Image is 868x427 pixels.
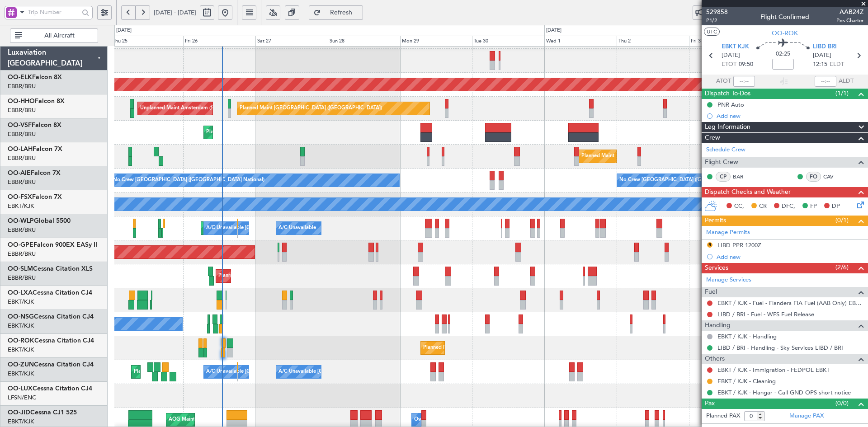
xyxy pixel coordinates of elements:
span: Refresh [323,9,360,16]
a: Manage PAX [789,412,824,421]
a: OO-LUXCessna Citation CJ4 [8,385,92,392]
input: --:-- [733,76,755,87]
span: [DATE] - [DATE] [154,9,196,17]
span: Fuel [705,287,717,297]
a: EBKT / KJK - Immigration - FEDPOL EBKT [717,366,830,374]
div: Planned Maint Nice ([GEOGRAPHIC_DATA]) [134,365,235,379]
a: OO-LXACessna Citation CJ4 [8,290,92,296]
span: OO-WLP [8,218,34,224]
div: [DATE] [546,27,561,34]
a: EBBR/BRU [8,250,36,258]
div: Flight Confirmed [760,12,809,22]
span: ELDT [830,60,844,69]
span: ETOT [722,60,736,69]
button: R [707,242,712,248]
a: OO-HHOFalcon 8X [8,98,65,104]
span: OO-AIE [8,170,31,176]
a: EBBR/BRU [8,178,36,186]
a: OO-FSXFalcon 7X [8,194,62,200]
div: Thu 25 [111,36,183,47]
span: P1/2 [706,17,728,24]
span: OO-LXA [8,290,33,296]
span: (1/1) [835,89,849,98]
span: AAB24Z [836,7,863,17]
span: Flight Crew [705,157,738,168]
div: A/C Unavailable [GEOGRAPHIC_DATA] ([GEOGRAPHIC_DATA] National) [206,221,374,235]
div: Owner Melsbroek Air Base [414,413,476,427]
a: Manage Permits [706,228,750,237]
div: Thu 2 [617,36,689,47]
a: EBBR/BRU [8,130,36,138]
span: ALDT [839,77,854,86]
a: EBBR/BRU [8,106,36,114]
a: OO-WLPGlobal 5500 [8,218,71,224]
input: Trip Number [28,5,79,19]
a: EBKT / KJK - Hangar - Call GND OPS short notice [717,389,851,396]
span: DP [832,202,840,211]
div: No Crew [GEOGRAPHIC_DATA] ([GEOGRAPHIC_DATA] National) [619,174,771,187]
span: All Aircraft [24,33,95,39]
a: OO-NSGCessna Citation CJ4 [8,314,94,320]
span: 09:50 [739,60,753,69]
span: Pos Charter [836,17,863,24]
a: EBBR/BRU [8,274,36,282]
span: OO-JID [8,409,30,416]
span: Dispatch To-Dos [705,89,750,99]
div: Planned Maint Kortrijk-[GEOGRAPHIC_DATA] [206,126,311,139]
button: All Aircraft [10,28,98,43]
span: OO-NSG [8,314,34,320]
a: EBBR/BRU [8,154,36,162]
a: LIBD / BRI - Handling - Sky Services LIBD / BRI [717,344,843,352]
div: CP [716,172,731,182]
a: EBKT / KJK - Cleaning [717,377,776,385]
a: EBKT/KJK [8,202,34,210]
span: Others [705,354,725,364]
span: DFC, [782,202,795,211]
a: OO-ZUNCessna Citation CJ4 [8,361,94,368]
a: Schedule Crew [706,145,745,155]
a: LIBD / BRI - Fuel - WFS Fuel Release [717,310,814,318]
div: Sun 28 [328,36,400,47]
a: EBKT / KJK - Handling [717,333,777,340]
span: OO-HHO [8,98,35,104]
span: CR [759,202,767,211]
div: PNR Auto [717,101,744,108]
span: OO-ELK [8,74,32,80]
span: OO-SLM [8,266,33,272]
span: Handling [705,320,731,331]
div: Fri 3 [689,36,761,47]
span: (0/0) [835,399,849,408]
a: EBKT/KJK [8,298,34,306]
div: A/C Unavailable [GEOGRAPHIC_DATA] ([GEOGRAPHIC_DATA] National) [206,365,374,379]
span: Leg Information [705,122,750,132]
a: OO-LAHFalcon 7X [8,146,62,152]
div: [DATE] [116,27,132,34]
a: EBBR/BRU [8,226,36,234]
div: Fri 26 [183,36,255,47]
button: UTC [704,28,720,36]
span: 12:15 [813,60,827,69]
div: Planned Maint Milan (Linate) [581,150,646,163]
a: EBKT / KJK - Fuel - Flanders FIA Fuel (AAB Only) EBKT / KJK [717,299,863,307]
div: A/C Unavailable [278,221,316,235]
a: OO-ELKFalcon 8X [8,74,62,80]
div: Planned Maint [GEOGRAPHIC_DATA] ([GEOGRAPHIC_DATA]) [240,102,382,115]
span: Permits [705,216,726,226]
span: 02:25 [776,50,790,59]
span: Pax [705,399,715,409]
span: CC, [734,202,744,211]
a: EBBR/BRU [8,82,36,90]
span: OO-GPE [8,242,33,248]
span: ATOT [716,77,731,86]
span: OO-LAH [8,146,33,152]
a: OO-JIDCessna CJ1 525 [8,409,77,416]
span: Dispatch Checks and Weather [705,187,791,197]
a: EBKT/KJK [8,322,34,330]
span: OO-ROK [8,338,34,344]
div: LIBD PPR 1200Z [717,241,761,249]
span: OO-LUX [8,385,33,392]
span: (0/1) [835,216,849,225]
div: Wed 1 [544,36,617,47]
span: OO-ROK [772,28,798,38]
div: AOG Maint [US_STATE] ([GEOGRAPHIC_DATA]) [169,413,278,427]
